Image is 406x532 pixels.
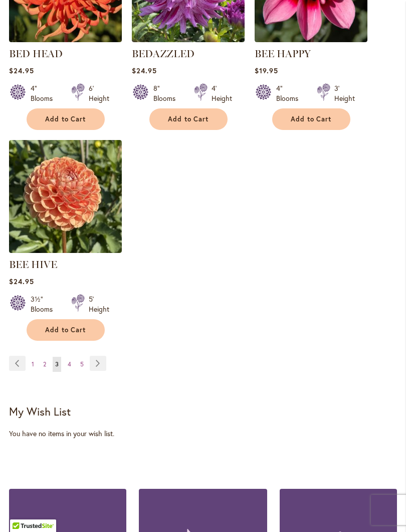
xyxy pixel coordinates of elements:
[9,35,122,44] a: BED HEAD
[212,83,232,103] div: 4' Height
[32,360,34,368] span: 1
[153,83,182,103] div: 8" Blooms
[132,66,157,75] span: $24.95
[272,108,350,130] button: Add to Cart
[89,294,109,314] div: 5' Height
[132,35,245,44] a: Bedazzled
[29,357,37,372] a: 1
[9,140,122,253] img: BEE HIVE
[45,115,86,123] span: Add to Cart
[27,319,105,341] button: Add to Cart
[334,83,355,103] div: 3' Height
[9,429,397,439] div: You have no items in your wish list.
[80,360,84,368] span: 5
[31,83,59,103] div: 4" Blooms
[168,115,209,123] span: Add to Cart
[9,404,71,419] strong: My Wish List
[89,83,109,103] div: 6' Height
[276,83,305,103] div: 4" Blooms
[9,66,34,75] span: $24.95
[68,360,71,368] span: 4
[255,35,367,44] a: BEE HAPPY
[255,48,311,60] a: BEE HAPPY
[65,357,74,372] a: 4
[255,66,278,75] span: $19.95
[9,245,122,255] a: BEE HIVE
[31,294,59,314] div: 3½" Blooms
[43,360,46,368] span: 2
[9,277,34,286] span: $24.95
[27,108,105,130] button: Add to Cart
[78,357,86,372] a: 5
[45,326,86,334] span: Add to Cart
[41,357,49,372] a: 2
[8,496,36,524] iframe: Launch Accessibility Center
[9,48,63,60] a: BED HEAD
[55,360,59,368] span: 3
[9,258,57,271] a: BEE HIVE
[149,108,228,130] button: Add to Cart
[291,115,332,123] span: Add to Cart
[132,48,194,60] a: BEDAZZLED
